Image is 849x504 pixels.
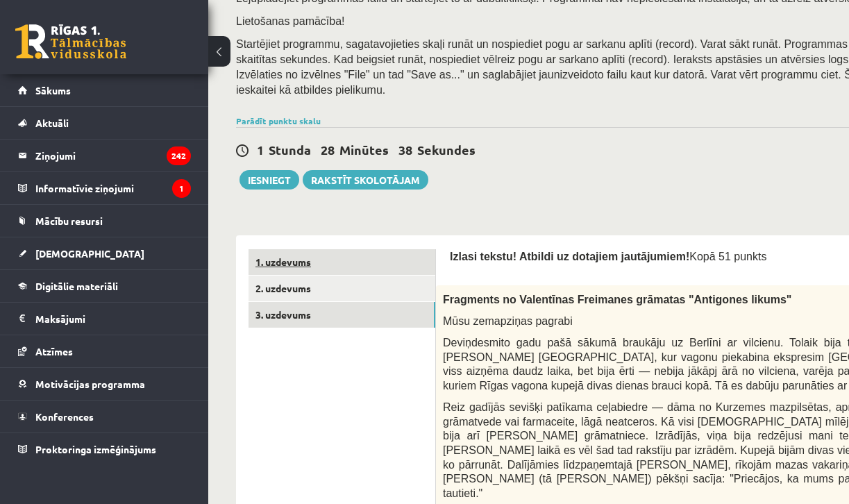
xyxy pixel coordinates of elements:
[236,15,345,27] span: Lietošanas pamācība!
[18,303,191,335] a: Maksājumi
[14,14,715,28] body: Визуальный текстовый редактор, wiswyg-editor-user-answer-47433803498540
[18,205,191,237] a: Mācību resursi
[18,74,191,106] a: Sākums
[239,170,299,190] button: Iesniegt
[249,302,435,328] a: 3. uzdevums
[35,84,71,96] span: Sākums
[35,215,103,227] span: Mācību resursi
[18,368,191,400] a: Motivācijas programma
[443,294,791,305] span: Fragments no Valentīnas Freimanes grāmatas "Antigones likums"
[172,179,191,198] i: 1
[689,251,766,262] span: Kopā 51 punkts
[15,24,126,59] a: Rīgas 1. Tālmācības vidusskola
[18,172,191,204] a: Informatīvie ziņojumi1
[249,276,435,301] a: 2. uzdevums
[14,14,715,28] body: Визуальный текстовый редактор, wiswyg-editor-user-answer-47433803936040
[35,140,191,171] legend: Ziņojumi
[35,247,144,260] span: [DEMOGRAPHIC_DATA]
[236,115,321,126] a: Parādīt punktu skalu
[18,237,191,269] a: [DEMOGRAPHIC_DATA]
[35,443,156,455] span: Proktoringa izmēģinājums
[18,335,191,367] a: Atzīmes
[249,249,435,275] a: 1. uzdevums
[35,378,145,390] span: Motivācijas programma
[167,146,191,165] i: 242
[35,172,191,204] legend: Informatīvie ziņojumi
[35,117,69,129] span: Aktuāli
[35,345,73,358] span: Atzīmes
[269,142,311,158] span: Stunda
[18,401,191,432] a: Konferences
[303,170,428,190] a: Rakstīt skolotājam
[14,14,715,28] body: Визуальный текстовый редактор, wiswyg-editor-user-answer-47433803747520
[18,270,191,302] a: Digitālie materiāli
[14,14,715,28] body: Визуальный текстовый редактор, wiswyg-editor-user-answer-47433803325560
[35,410,94,423] span: Konferences
[14,14,715,28] body: Визуальный текстовый редактор, wiswyg-editor-user-answer-47433803146820
[35,303,191,335] legend: Maksājumi
[14,14,715,28] body: Визуальный текстовый редактор, wiswyg-editor-user-answer-47433802934840
[35,280,118,292] span: Digitālie materiāli
[18,433,191,465] a: Proktoringa izmēģinājums
[398,142,412,158] span: 38
[417,142,476,158] span: Sekundes
[339,142,389,158] span: Minūtes
[257,142,264,158] span: 1
[18,140,191,171] a: Ziņojumi242
[321,142,335,158] span: 28
[443,315,573,327] span: Mūsu zemapziņas pagrabi
[450,251,689,262] span: Izlasi tekstu! Atbildi uz dotajiem jautājumiem!
[18,107,191,139] a: Aktuāli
